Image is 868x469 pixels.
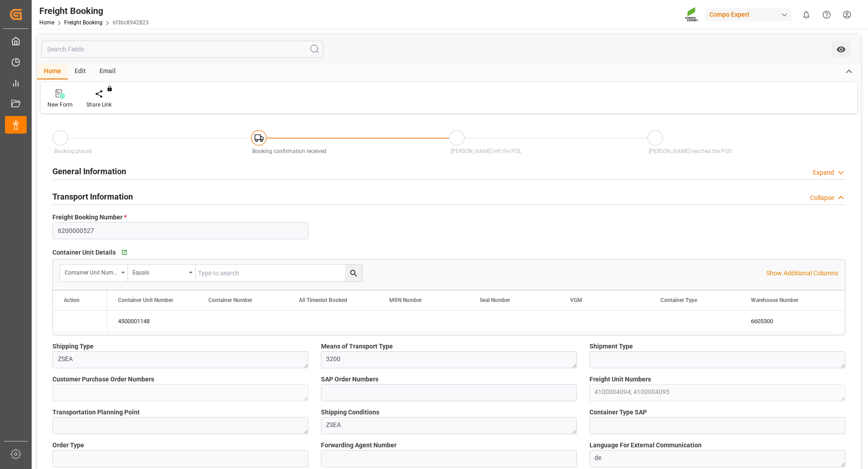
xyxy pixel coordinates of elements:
div: Home [37,64,68,79]
span: MRN Number [389,297,422,303]
div: Freight Booking [39,4,149,18]
span: Shipping Conditions [321,408,379,417]
span: Booking placed [54,148,92,154]
div: Edit [68,64,93,79]
h2: General Information [52,165,126,177]
textarea: ZSEA [52,351,308,368]
input: Type to search [196,265,362,282]
button: search button [345,265,362,282]
span: Forwarding Agent Number [321,441,396,450]
span: Means of Transport Type [321,342,393,351]
span: Order Type [52,441,84,450]
span: Container Number [208,297,252,303]
textarea: 4100004094; 4100004095 [590,384,845,401]
span: [PERSON_NAME] left the POL [451,148,521,154]
h2: Transport Information [52,190,133,203]
span: Container Type SAP [590,408,647,417]
div: Compo Expert [706,8,793,21]
span: Container Unit Details [52,248,116,257]
a: Freight Booking [64,19,103,26]
span: All Timeslot Booked [299,297,347,303]
a: Home [39,19,54,26]
div: Email [93,64,123,79]
div: New Form [47,101,73,109]
img: Screenshot%202023-09-29%20at%2010.02.21.png_1712312052.png [685,7,699,23]
div: 6605300 [740,311,830,332]
span: Shipment Type [590,342,633,351]
span: Container Type [660,297,697,303]
span: Transportation Planning Point [52,408,140,417]
button: open menu [60,265,128,282]
span: Warehouse Number [751,297,798,303]
div: Press SPACE to select this row. [53,311,107,332]
button: show 0 new notifications [796,5,816,25]
span: Container Unit Number [118,297,173,303]
button: open menu [128,265,196,282]
span: Booking confirmation received [252,148,326,154]
button: open menu [832,41,850,58]
textarea: de [590,450,845,467]
button: Help Center [816,5,837,25]
textarea: 3200 [321,351,577,368]
span: Freight Booking Number [52,213,127,222]
p: Show Additional Columns [766,269,838,278]
span: [PERSON_NAME] reached the POD [649,148,732,154]
div: Equals [132,266,186,277]
div: Action [64,297,80,303]
input: Search Fields [42,41,323,58]
button: Compo Expert [706,6,796,23]
textarea: ZSEA [321,417,577,434]
div: 4500001148 [107,311,198,332]
div: Press SPACE to select this row. [107,311,830,332]
span: Language For External Communication [590,441,702,450]
span: Shipping Type [52,342,94,351]
div: Expand [813,168,834,177]
span: SAP Order Numbers [321,375,378,384]
span: VGM [570,297,582,303]
span: Seal Number [480,297,510,303]
span: Customer Purchase Order Numbers [52,375,154,384]
div: Container Unit Number [65,266,118,277]
span: Freight Unit Numbers [590,375,651,384]
div: Collapse [810,193,834,203]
